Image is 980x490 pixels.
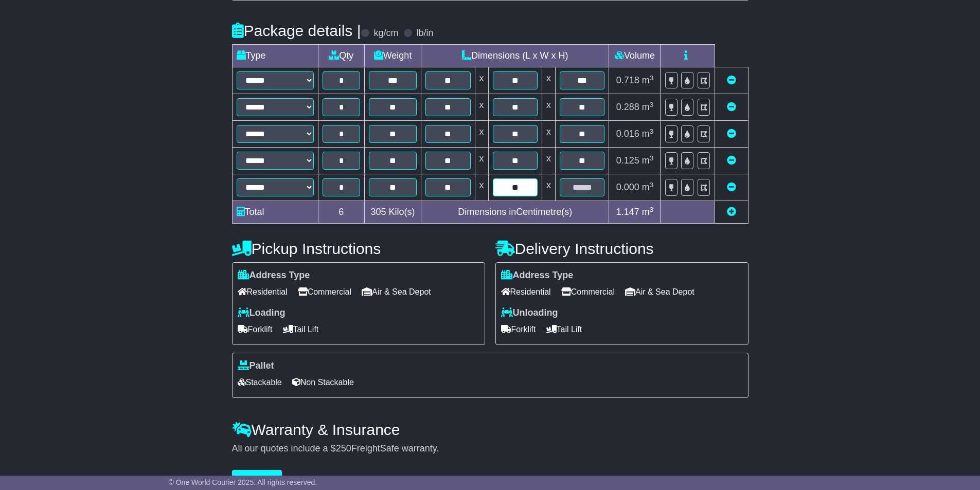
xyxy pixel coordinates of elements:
[616,182,639,192] span: 0.000
[373,28,398,39] label: kg/cm
[232,45,318,67] td: Type
[318,201,365,224] td: 6
[362,284,431,300] span: Air & Sea Depot
[475,67,488,94] td: x
[238,321,273,337] span: Forklift
[616,75,639,85] span: 0.718
[642,75,654,85] span: m
[546,321,582,337] span: Tail Lift
[475,94,488,121] td: x
[232,470,282,488] button: Get Quotes
[501,270,574,281] label: Address Type
[475,174,488,201] td: x
[365,45,421,67] td: Weight
[232,240,485,257] h4: Pickup Instructions
[501,284,551,300] span: Residential
[542,67,555,94] td: x
[495,240,749,257] h4: Delivery Instructions
[475,148,488,174] td: x
[542,174,555,201] td: x
[232,443,749,455] div: All our quotes include a $ FreightSafe warranty.
[727,182,736,192] a: Remove this item
[501,321,536,337] span: Forklift
[238,270,310,281] label: Address Type
[232,201,318,224] td: Total
[421,201,609,224] td: Dimensions in Centimetre(s)
[642,182,654,192] span: m
[650,181,654,189] sup: 3
[642,102,654,112] span: m
[371,207,386,217] span: 305
[169,478,317,486] span: © One World Courier 2025. All rights reserved.
[238,307,286,319] label: Loading
[238,374,282,390] span: Stackable
[238,284,288,300] span: Residential
[616,129,639,139] span: 0.016
[609,45,661,67] td: Volume
[727,75,736,85] a: Remove this item
[727,207,736,217] a: Add new item
[292,374,354,390] span: Non Stackable
[365,201,421,224] td: Kilo(s)
[283,321,319,337] span: Tail Lift
[642,129,654,139] span: m
[616,102,639,112] span: 0.288
[501,307,558,319] label: Unloading
[650,154,654,162] sup: 3
[475,121,488,148] td: x
[318,45,365,67] td: Qty
[232,421,749,438] h4: Warranty & Insurance
[238,360,274,372] label: Pallet
[232,22,361,39] h4: Package details |
[642,155,654,166] span: m
[542,148,555,174] td: x
[616,207,639,217] span: 1.147
[642,207,654,217] span: m
[542,94,555,121] td: x
[298,284,351,300] span: Commercial
[561,284,615,300] span: Commercial
[727,155,736,166] a: Remove this item
[421,45,609,67] td: Dimensions (L x W x H)
[336,443,351,453] span: 250
[625,284,694,300] span: Air & Sea Depot
[650,74,654,82] sup: 3
[650,206,654,213] sup: 3
[650,101,654,108] sup: 3
[616,155,639,166] span: 0.125
[727,129,736,139] a: Remove this item
[727,102,736,112] a: Remove this item
[650,128,654,135] sup: 3
[542,121,555,148] td: x
[416,28,433,39] label: lb/in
